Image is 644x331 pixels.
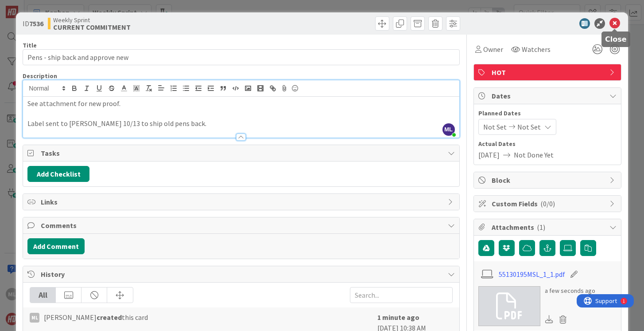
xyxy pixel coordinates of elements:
[522,44,551,55] span: Watchers
[23,49,459,65] input: type card name here...
[27,238,85,254] button: Add Comment
[30,313,39,323] div: ML
[514,150,554,160] span: Not Done Yet
[29,19,43,28] b: 7536
[605,35,627,43] h5: Close
[545,286,595,296] div: a few seconds ago
[19,1,40,12] span: Support
[537,223,545,232] span: ( 1 )
[41,148,443,158] span: Tasks
[97,313,122,322] b: created
[517,122,541,132] span: Not Set
[499,269,565,280] a: 55130195MSL_1_1.pdf
[478,139,617,149] span: Actual Dates
[41,269,443,280] span: History
[492,222,605,232] span: Attachments
[23,41,37,49] label: Title
[41,220,443,231] span: Comments
[483,122,507,132] span: Not Set
[30,288,56,303] div: All
[545,314,555,325] div: Download
[483,44,503,55] span: Owner
[53,24,131,31] b: CURRENT COMMITMENT
[41,197,443,207] span: Links
[540,199,555,208] span: ( 0/0 )
[27,99,454,109] p: See attachment for new proof.
[27,118,454,129] p: Label sent to [PERSON_NAME] 10/13 to ship old pens back.
[492,198,605,209] span: Custom Fields
[27,166,89,182] button: Add Checklist
[44,312,148,323] span: [PERSON_NAME] this card
[492,91,605,101] span: Dates
[377,313,419,322] b: 1 minute ago
[478,150,500,160] span: [DATE]
[23,18,43,29] span: ID
[478,109,617,118] span: Planned Dates
[350,287,453,303] input: Search...
[53,16,131,24] span: Weekly Sprint
[46,4,48,11] div: 1
[492,67,605,78] span: HOT
[492,175,605,185] span: Block
[23,72,57,80] span: Description
[442,123,455,136] span: ML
